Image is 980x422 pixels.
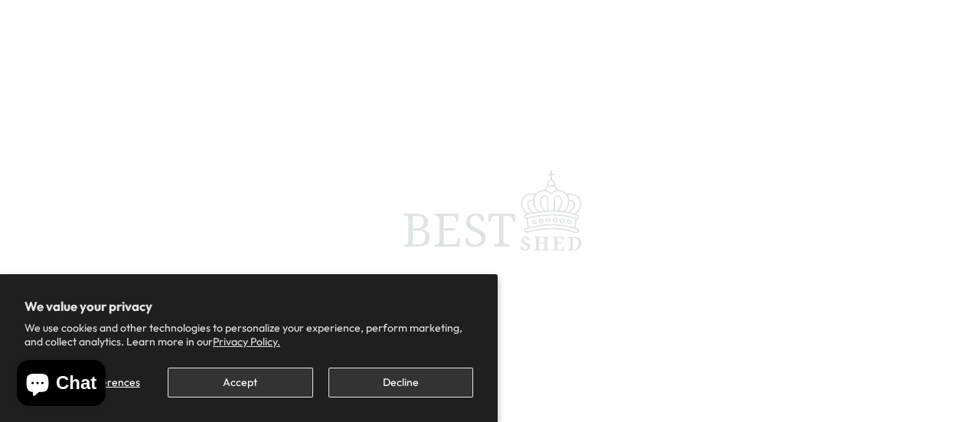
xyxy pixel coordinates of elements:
inbox-online-store-chat: Shopify online store chat [12,360,110,410]
button: Decline [328,368,473,397]
h2: We value your privacy [24,299,473,314]
p: We use cookies and other technologies to personalize your experience, perform marketing, and coll... [24,321,473,348]
button: Accept [168,368,312,397]
a: Privacy Policy. [213,335,280,348]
